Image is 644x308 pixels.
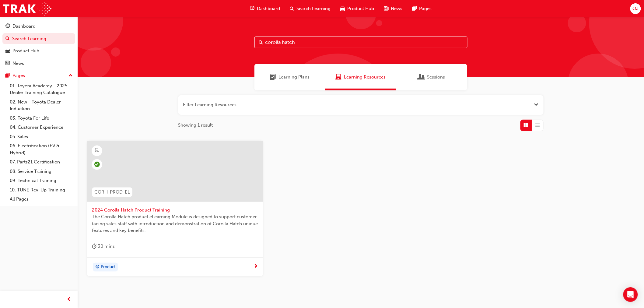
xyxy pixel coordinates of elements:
a: Product Hub [2,45,75,57]
span: duration-icon [92,243,96,250]
button: Pages [2,70,75,81]
a: car-iconProduct Hub [336,2,379,15]
span: news-icon [5,61,10,66]
a: All Pages [7,194,75,204]
span: Grid [524,122,528,129]
span: learningResourceType_ELEARNING-icon [95,147,99,155]
span: Dashboard [257,5,280,12]
span: target-icon [95,263,100,271]
img: Trak [3,2,51,16]
span: The Corolla Hatch product eLearning Module is designed to support customer facing sales staff wit... [92,213,258,234]
a: Learning ResourcesLearning Resources [325,64,396,90]
span: news-icon [384,5,389,12]
span: 2024 Corolla Hatch Product Training [92,207,258,214]
a: 05. Sales [7,132,75,142]
span: guage-icon [5,24,10,29]
span: next-icon [254,264,258,269]
a: SessionsSessions [396,64,467,90]
span: up-icon [68,72,73,80]
span: Learning Resources [336,74,342,81]
span: car-icon [5,48,10,54]
div: Dashboard [12,23,36,30]
div: Open Intercom Messenger [623,287,638,302]
a: 08. Service Training [7,167,75,176]
a: 10. TUNE Rev-Up Training [7,185,75,195]
span: CORH-PROD-EL [94,189,130,196]
span: Search [259,39,263,46]
a: Learning PlansLearning Plans [254,64,325,90]
a: Search Learning [2,33,75,44]
span: Showing 1 result [178,122,213,129]
span: News [391,5,403,12]
button: OJ [630,3,641,14]
a: News [2,58,75,69]
div: 30 mins [92,243,115,250]
button: DashboardSearch LearningProduct HubNews [2,19,75,70]
span: Learning Resources [344,74,386,81]
a: news-iconNews [379,2,408,15]
span: learningRecordVerb_PASS-icon [94,162,100,167]
span: Learning Plans [270,74,276,81]
a: 06. Electrification (EV & Hybrid) [7,141,75,157]
span: Sessions [427,74,445,81]
span: Search Learning [297,5,331,12]
a: CORH-PROD-EL2024 Corolla Hatch Product TrainingThe Corolla Hatch product eLearning Module is desi... [87,141,263,277]
button: Open the filter [534,101,539,108]
div: Pages [12,72,25,79]
div: Product Hub [12,47,39,54]
a: Dashboard [2,21,75,32]
span: guage-icon [250,5,255,12]
span: car-icon [341,5,345,12]
span: Pages [419,5,432,12]
a: 03. Toyota For Life [7,114,75,123]
a: 04. Customer Experience [7,123,75,132]
a: 02. New - Toyota Dealer Induction [7,97,75,114]
span: search-icon [5,36,10,42]
a: guage-iconDashboard [245,2,285,15]
span: Learning Plans [278,74,310,81]
a: pages-iconPages [408,2,437,15]
span: OJ [632,5,639,12]
div: News [12,60,24,67]
span: search-icon [290,5,294,12]
span: Product [101,264,116,271]
span: List [535,122,540,129]
a: search-iconSearch Learning [285,2,336,15]
a: 01. Toyota Academy - 2025 Dealer Training Catalogue [7,81,75,97]
input: Search... [254,37,467,48]
a: 07. Parts21 Certification [7,157,75,167]
span: pages-icon [412,5,417,12]
span: pages-icon [5,73,10,79]
span: Sessions [418,74,425,81]
a: 09. Technical Training [7,176,75,185]
span: prev-icon [67,296,72,303]
span: Product Hub [348,5,374,12]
